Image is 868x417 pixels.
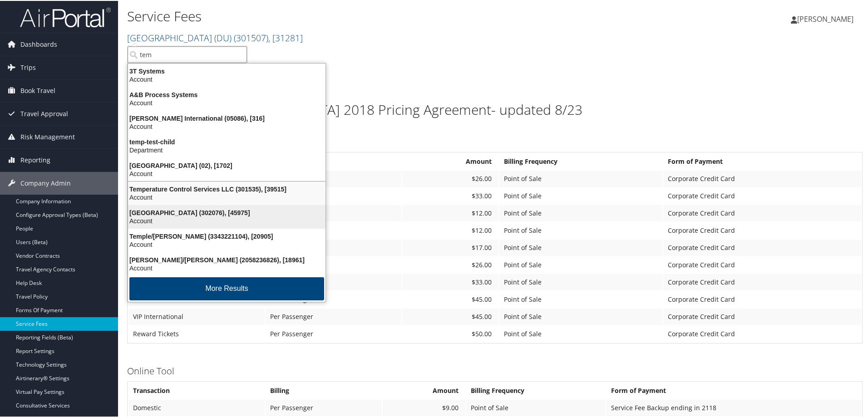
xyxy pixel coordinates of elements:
[663,221,861,238] td: Corporate Credit Card
[797,13,853,23] span: [PERSON_NAME]
[123,255,331,263] div: [PERSON_NAME]/[PERSON_NAME] (2058236826), [18961]
[266,325,401,341] td: Per Passenger
[129,276,324,299] button: More Results
[663,273,861,289] td: Corporate Credit Card
[128,325,265,341] td: Reward Tickets
[268,31,303,43] span: , [ 31281 ]
[499,256,662,272] td: Point of Sale
[499,170,662,186] td: Point of Sale
[127,135,863,147] h3: Full Service Agent
[20,32,57,55] span: Dashboards
[402,325,499,341] td: $50.00
[20,102,68,124] span: Travel Approval
[266,152,401,169] th: Billing
[266,256,401,272] td: Per Passenger
[266,290,401,307] td: Per Passenger
[266,382,382,398] th: Billing
[663,325,861,341] td: Corporate Credit Card
[123,90,331,98] div: A&B Process Systems
[402,152,499,169] th: Amount
[607,382,861,398] th: Form of Payment
[266,221,401,238] td: Per PNR
[266,399,382,415] td: Per Passenger
[123,74,331,83] div: Account
[123,231,331,240] div: Temple/[PERSON_NAME] (3343221104), [20905]
[663,170,861,186] td: Corporate Credit Card
[123,208,331,216] div: [GEOGRAPHIC_DATA] (302076), [45975]
[128,382,265,398] th: Transaction
[20,148,50,171] span: Reporting
[123,66,331,74] div: 3T Systems
[402,308,499,324] td: $45.00
[402,221,499,238] td: $12.00
[127,31,303,43] a: [GEOGRAPHIC_DATA] (DU)
[266,170,401,186] td: Per Passenger
[123,184,331,192] div: Temperature Control Services LLC (301535), [39515]
[499,290,662,307] td: Point of Sale
[402,204,499,221] td: $12.00
[123,122,331,130] div: Account
[123,113,331,122] div: [PERSON_NAME] International (05086), [316]
[663,239,861,255] td: Corporate Credit Card
[402,290,499,307] td: $45.00
[499,152,662,169] th: Billing Frequency
[499,221,662,238] td: Point of Sale
[266,187,401,203] td: Per Passenger
[607,399,861,415] td: Service Fee Backup ending in 2118
[466,399,606,415] td: Point of Sale
[663,152,861,169] th: Form of Payment
[123,216,331,224] div: Account
[123,161,331,169] div: [GEOGRAPHIC_DATA] (02), [1702]
[127,6,617,25] h1: Service Fees
[128,308,265,324] td: VIP International
[123,263,331,271] div: Account
[402,170,499,186] td: $26.00
[499,273,662,289] td: Point of Sale
[266,239,401,255] td: Per Passenger
[499,187,662,203] td: Point of Sale
[663,204,861,221] td: Corporate Credit Card
[20,171,71,194] span: Company Admin
[123,169,331,177] div: Account
[123,192,331,201] div: Account
[20,125,75,147] span: Risk Management
[499,204,662,221] td: Point of Sale
[123,137,331,145] div: temp-test-child
[127,364,863,377] h3: Online Tool
[128,399,265,415] td: Domestic
[128,45,247,62] input: Search Accounts
[499,239,662,255] td: Point of Sale
[123,98,331,106] div: Account
[499,308,662,324] td: Point of Sale
[20,78,55,101] span: Book Travel
[466,382,606,398] th: Billing Frequency
[127,99,863,118] h1: University of [GEOGRAPHIC_DATA] 2018 Pricing Agreement- updated 8/23
[123,240,331,248] div: Account
[499,325,662,341] td: Point of Sale
[266,204,401,221] td: Per PNR
[383,399,465,415] td: $9.00
[663,187,861,203] td: Corporate Credit Card
[20,55,36,78] span: Trips
[402,187,499,203] td: $33.00
[791,5,863,32] a: [PERSON_NAME]
[663,256,861,272] td: Corporate Credit Card
[383,382,465,398] th: Amount
[402,239,499,255] td: $17.00
[402,256,499,272] td: $26.00
[402,273,499,289] td: $33.00
[123,145,331,153] div: Department
[663,290,861,307] td: Corporate Credit Card
[266,308,401,324] td: Per Passenger
[234,31,268,43] span: ( 301507 )
[266,273,401,289] td: Per Passenger
[663,308,861,324] td: Corporate Credit Card
[20,6,111,27] img: airportal-logo.png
